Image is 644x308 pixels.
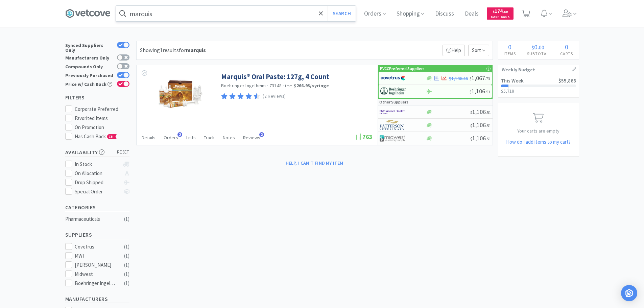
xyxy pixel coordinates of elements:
div: MWI [75,252,117,260]
span: 00 [539,44,544,51]
div: Midwest [75,270,117,278]
span: 1,106 [470,108,491,116]
div: Covetrus [75,243,117,251]
strong: $266.93 / syringe [294,82,329,89]
span: Details [142,135,156,141]
button: Help, I can't find my item [282,157,348,169]
div: ( 1 ) [124,252,129,260]
span: . 60 [503,9,508,14]
span: Cash Back [491,15,509,20]
strong: marquis [186,47,206,53]
h2: This Week [501,78,524,83]
span: $ [470,110,472,115]
h4: Subtotal [522,50,555,57]
span: Reviews [243,135,260,141]
p: Help [443,45,465,56]
p: PVCC Preferred Suppliers [380,65,425,72]
div: Previously Purchased [65,72,114,78]
span: reset [117,149,129,156]
span: Orders [164,135,178,141]
span: Lists [186,135,196,141]
div: On Allocation [75,169,120,177]
h4: Carts [555,50,579,57]
div: Boehringer Ingelheim [75,279,117,287]
span: $ [470,89,472,94]
span: 1,106 [470,134,491,142]
span: . 51 [486,123,491,128]
span: · [267,82,268,89]
div: On Promotion [75,123,129,132]
div: ( 1 ) [124,215,129,223]
div: Special Order [75,188,120,196]
img: 730db3968b864e76bcafd0174db25112_22.png [380,86,406,96]
span: 2 [259,132,264,137]
h1: Weekly Budget [502,65,575,74]
span: 0 [565,43,568,51]
a: Marquis® Oral Paste: 127g, 4 Count [221,72,329,81]
div: [PERSON_NAME] [75,261,117,269]
div: ( 1 ) [124,279,129,287]
div: ( 1 ) [124,261,129,269]
p: Your carts are empty [498,127,579,135]
span: 0 [534,43,538,51]
span: $55,868 [558,77,576,84]
span: $5,718 [501,88,514,94]
h5: Manufacturers [65,295,129,303]
h5: Categories [65,204,129,211]
a: Boehringer Ingelheim [221,82,266,89]
span: $ [493,9,495,14]
span: $ [470,76,472,81]
span: . 51 [485,89,490,94]
div: Manufacturers Only [65,54,114,60]
span: . 73 [485,76,490,81]
span: from [285,84,292,88]
span: Sort [468,45,489,56]
div: Showing 1 results [140,46,206,55]
span: CB [108,135,114,139]
span: 1,106 [470,87,490,95]
span: Has Cash Back [75,133,117,140]
div: ( 1 ) [124,243,129,251]
div: Price w/ Cash Back [65,81,114,87]
div: Compounds Only [65,63,114,69]
a: This Week$55,868$5,718 [498,74,579,97]
h4: Items [498,50,522,57]
h5: How do I add items to my cart? [498,138,579,146]
span: $ [470,123,472,128]
span: · [283,82,284,89]
div: Open Intercom Messenger [621,285,637,301]
span: $ [532,44,534,51]
button: Search [328,6,356,21]
span: 2 [177,132,182,137]
div: Corporate Preferred [75,105,129,113]
p: (2 Reviews) [263,93,286,100]
div: . [522,44,555,50]
div: Favorited Items [75,114,129,122]
span: . 51 [486,110,491,115]
img: b37959109b4245dc93b3a856cd4b5a35_96795.jpeg [159,72,202,116]
span: 1,067 [470,74,490,82]
span: $1,106.46 [449,75,468,81]
input: Search by item, sku, manufacturer, ingredient, size... [116,6,356,21]
a: Discuss [432,11,457,17]
span: 174 [493,8,508,14]
a: $174.60Cash Back [487,4,514,23]
span: 763 [355,133,373,141]
span: 1,106 [470,121,491,129]
span: for [179,47,206,53]
h5: Availability [65,148,129,156]
a: Deals [462,11,481,17]
div: Synced Suppliers Only [65,42,114,52]
span: Notes [223,135,235,141]
img: f5e969b455434c6296c6d81ef179fa71_3.png [380,120,405,130]
h5: Filters [65,94,129,101]
span: 0 [508,43,511,51]
span: 73148 [269,82,282,89]
img: 4dd14cff54a648ac9e977f0c5da9bc2e_5.png [380,133,405,143]
img: f6b2451649754179b5b4e0c70c3f7cb0_2.png [380,107,405,117]
span: Track [204,135,215,141]
span: . 51 [486,136,491,141]
div: ( 1 ) [124,270,129,278]
p: Other Suppliers [379,99,408,105]
div: Drop Shipped [75,179,120,187]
